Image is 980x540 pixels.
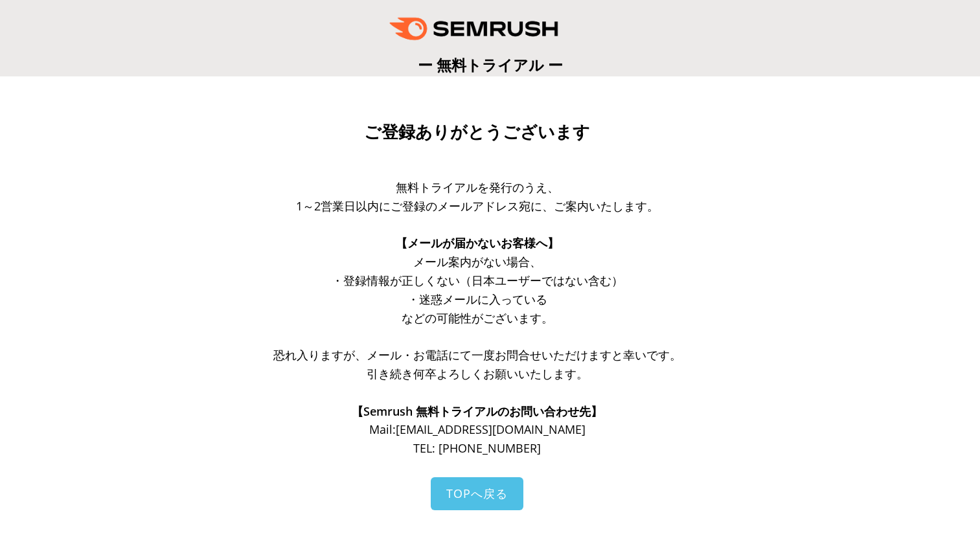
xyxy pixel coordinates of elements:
[332,273,623,288] span: ・登録情報が正しくない（日本ユーザーではない含む）
[396,235,559,251] span: 【メールが届かないお客様へ】
[364,122,590,142] span: ご登録ありがとうございます
[413,254,541,269] span: メール案内がない場合、
[418,54,563,75] span: ー 無料トライアル ー
[396,179,559,195] span: 無料トライアルを発行のうえ、
[273,347,681,363] span: 恐れ入りますが、メール・お電話にて一度お問合せいただけますと幸いです。
[352,403,602,419] span: 【Semrush 無料トライアルのお問い合わせ先】
[296,198,659,214] span: 1～2営業日以内にご登録のメールアドレス宛に、ご案内いたします。
[407,291,547,307] span: ・迷惑メールに入っている
[402,310,553,326] span: などの可能性がございます。
[369,422,586,437] span: Mail: [EMAIL_ADDRESS][DOMAIN_NAME]
[431,477,523,510] a: TOPへ戻る
[367,366,588,381] span: 引き続き何卒よろしくお願いいたします。
[413,440,541,456] span: TEL: [PHONE_NUMBER]
[446,486,508,501] span: TOPへ戻る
